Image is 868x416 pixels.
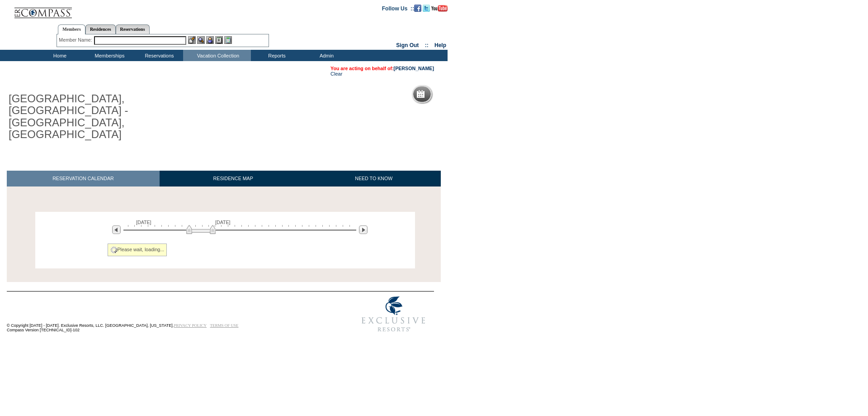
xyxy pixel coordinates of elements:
[431,5,448,12] img: Subscribe to our YouTube Channel
[210,323,239,328] a: TERMS OF USE
[84,50,133,61] td: Memberships
[359,225,368,234] img: Next
[423,5,430,12] img: Follow us on Twitter
[85,24,116,34] a: Residences
[58,24,85,34] a: Members
[7,292,323,337] td: © Copyright [DATE] - [DATE]. Exclusive Resorts, LLC. [GEOGRAPHIC_DATA], [US_STATE]. Compass Versi...
[330,71,342,77] a: Clear
[136,220,151,225] span: [DATE]
[7,91,209,143] h1: [GEOGRAPHIC_DATA], [GEOGRAPHIC_DATA] - [GEOGRAPHIC_DATA], [GEOGRAPHIC_DATA]
[133,50,183,61] td: Reservations
[423,5,430,10] a: Follow us on Twitter
[215,220,231,225] span: [DATE]
[59,36,94,44] div: Member Name:
[112,225,121,234] img: Previous
[394,66,434,71] a: [PERSON_NAME]
[428,91,497,97] h5: Reservation Calendar
[434,42,446,48] a: Help
[174,323,207,328] a: PRIVACY POLICY
[396,42,419,48] a: Sign Out
[425,42,429,48] span: ::
[251,50,301,61] td: Reports
[301,50,350,61] td: Admin
[108,244,167,256] div: Please wait, loading...
[116,24,150,34] a: Reservations
[7,171,160,186] a: RESERVATION CALENDAR
[353,292,434,337] img: Exclusive Resorts
[110,246,118,253] img: spinner2.gif
[215,36,223,44] img: Reservations
[224,36,232,44] img: b_calculator.gif
[160,171,307,186] a: RESIDENCE MAP
[183,50,251,61] td: Vacation Collection
[414,5,421,10] a: Become our fan on Facebook
[330,66,434,71] span: You are acting on behalf of:
[206,36,214,44] img: Impersonate
[197,36,205,44] img: View
[307,171,441,186] a: NEED TO KNOW
[382,5,414,12] td: Follow Us ::
[431,5,448,10] a: Subscribe to our YouTube Channel
[188,36,196,44] img: b_edit.gif
[414,5,421,12] img: Become our fan on Facebook
[34,50,84,61] td: Home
